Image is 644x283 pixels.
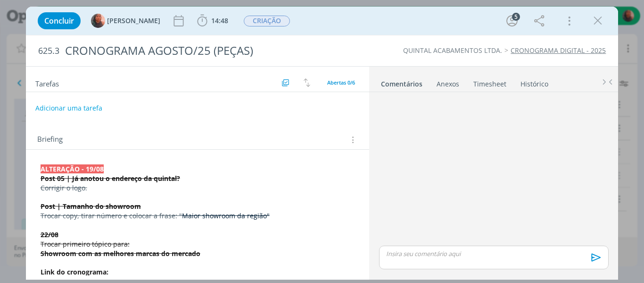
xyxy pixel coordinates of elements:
[26,7,619,280] div: dialog
[437,79,459,89] div: Anexos
[41,183,87,192] s: Corrigir o logo.
[327,79,355,86] span: Abertas 0/6
[520,75,549,89] a: Histórico
[41,267,108,276] strong: Link do cronograma:
[41,230,58,239] s: 22/08
[107,17,160,24] span: [PERSON_NAME]
[380,75,423,89] a: Comentários
[244,16,290,26] span: CRIAÇÃO
[304,78,310,87] img: arrow-down-up.svg
[38,46,59,56] span: 625.3
[61,39,365,62] div: CRONOGRAMA AGOSTO/25 (PEÇAS)
[41,164,104,173] strong: ALTERAÇÃO - 19/08
[41,249,200,258] s: Showroom com as melhores marcas do mercado
[504,13,520,28] button: 5
[91,14,160,28] button: C[PERSON_NAME]
[511,46,606,55] a: CRONOGRAMA DIGITAL - 2025
[44,17,74,25] span: Concluir
[91,14,105,28] img: C
[41,211,182,220] s: Trocar copy, tirar número e colocar a frase: "
[41,174,180,183] s: Post 05 | Já anotou o endereço da quintal?
[182,211,270,220] s: Maior showroom da região"
[403,46,502,55] a: QUINTAL ACABAMENTOS LTDA.
[211,16,228,25] span: 14:48
[195,13,231,28] button: 14:48
[35,77,59,88] span: Tarefas
[37,134,63,146] span: Briefing
[38,12,81,29] button: Concluir
[243,15,290,27] button: CRIAÇÃO
[512,13,520,21] div: 5
[41,240,130,249] s: Trocar primeiro tópico para:
[473,75,507,89] a: Timesheet
[41,202,141,211] s: Post | Tamanho do showroom
[35,100,103,117] button: Adicionar uma tarefa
